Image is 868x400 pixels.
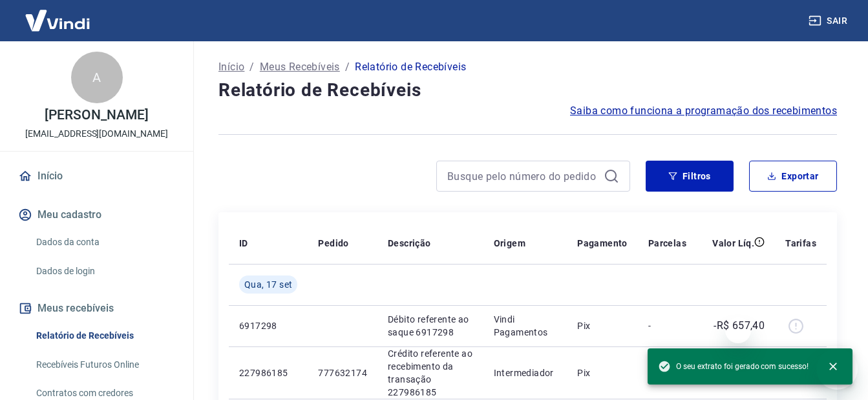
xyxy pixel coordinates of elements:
a: Início [218,59,244,75]
iframe: Close message [725,317,751,343]
button: Meu cadastro [16,201,178,229]
p: Relatório de Recebíveis [355,59,466,75]
p: Valor Líq. [712,237,754,250]
p: Tarifas [785,237,816,250]
p: Origem [494,237,525,250]
a: Relatório de Recebíveis [31,323,178,349]
button: Exportar [749,161,837,192]
div: A [71,52,123,103]
p: Parcelas [648,237,686,250]
button: Sair [806,9,852,33]
a: Dados de login [31,258,178,285]
a: Início [16,162,178,190]
p: 6917298 [239,319,297,332]
p: Pix [577,366,628,379]
p: Descrição [388,237,431,250]
p: 227986185 [239,366,297,379]
a: Dados da conta [31,229,178,255]
span: Qua, 17 set [244,278,292,291]
p: Vindi Pagamentos [494,313,557,339]
p: ID [239,237,248,250]
p: Pagamento [577,237,628,250]
p: Intermediador [494,366,557,379]
a: Meus Recebíveis [260,59,340,75]
p: / [345,59,350,75]
button: Meus recebíveis [16,294,178,323]
h4: Relatório de Recebíveis [218,77,837,103]
p: 777632174 [318,366,367,379]
a: Saiba como funciona a programação dos recebimentos [570,103,837,119]
a: Recebíveis Futuros Online [31,352,178,378]
p: [EMAIL_ADDRESS][DOMAIN_NAME] [25,127,168,141]
span: O seu extrato foi gerado com sucesso! [658,360,809,373]
p: - [648,319,686,332]
p: Pedido [318,237,348,250]
p: Crédito referente ao recebimento da transação 227986185 [388,347,473,399]
p: Débito referente ao saque 6917298 [388,313,473,339]
p: -R$ 657,40 [714,318,765,334]
iframe: Button to launch messaging window [816,348,858,390]
img: Vindi [16,1,100,40]
button: Filtros [646,161,734,192]
p: [PERSON_NAME] [45,108,148,122]
p: Pix [577,319,628,332]
p: / [249,59,254,75]
input: Busque pelo número do pedido [447,166,598,186]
